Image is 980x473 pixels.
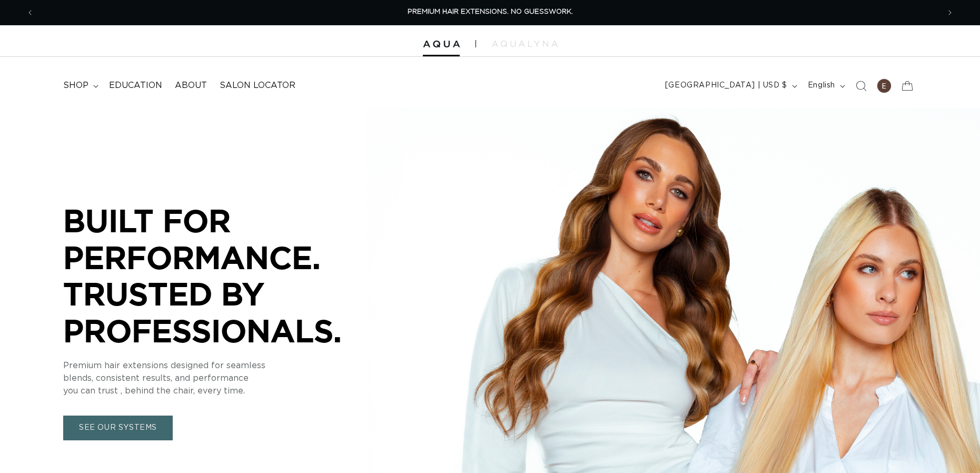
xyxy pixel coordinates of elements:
[408,8,573,15] span: PREMIUM HAIR EXTENSIONS. NO GUESSWORK.
[63,360,379,372] p: Premium hair extensions designed for seamless
[18,3,42,23] button: Previous announcement
[492,41,558,47] img: aqualyna.com
[63,80,88,91] span: shop
[103,74,169,97] a: Education
[423,41,460,48] img: Aqua Hair Extensions
[659,76,801,96] button: [GEOGRAPHIC_DATA] | USD $
[63,385,379,398] p: you can trust , behind the chair, every time.
[63,416,173,441] a: SEE OUR SYSTEMS
[213,74,302,97] a: Salon Locator
[665,80,787,91] span: [GEOGRAPHIC_DATA] | USD $
[801,76,849,96] button: English
[109,80,162,91] span: Education
[57,74,103,97] summary: shop
[849,74,873,97] summary: Search
[63,372,379,385] p: blends, consistent results, and performance
[63,202,379,349] p: BUILT FOR PERFORMANCE. TRUSTED BY PROFESSIONALS.
[220,80,295,91] span: Salon Locator
[808,80,835,91] span: English
[169,74,213,97] a: About
[938,3,962,23] button: Next announcement
[175,80,207,91] span: About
